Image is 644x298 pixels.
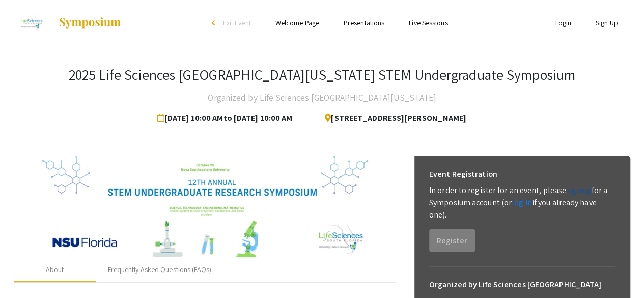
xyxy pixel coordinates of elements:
[555,18,571,28] a: Login
[344,18,384,28] a: Presentations
[8,252,43,290] iframe: Chat
[157,108,296,128] span: [DATE] 10:00 AM to [DATE] 10:00 AM
[429,164,497,184] h6: Event Registration
[429,229,475,252] button: Register
[108,264,211,275] div: Frequently Asked Questions (FAQs)
[223,18,251,28] span: Exit Event
[429,184,615,221] p: In order to register for an event, please for a Symposium account (or if you already have one).
[409,18,447,28] a: Live Sessions
[208,88,436,108] h4: Organized by Life Sciences [GEOGRAPHIC_DATA][US_STATE]
[596,18,618,28] a: Sign Up
[46,264,64,275] div: About
[58,17,122,29] img: Symposium by ForagerOne
[512,197,532,208] a: log in
[275,18,319,28] a: Welcome Page
[42,156,368,258] img: 32153a09-f8cb-4114-bf27-cfb6bc84fc69.png
[69,66,575,84] h3: 2025 Life Sciences [GEOGRAPHIC_DATA][US_STATE] STEM Undergraduate Symposium
[317,108,466,128] span: [STREET_ADDRESS][PERSON_NAME]
[212,20,218,26] div: arrow_back_ios
[566,185,592,196] a: sign up
[14,10,48,36] img: 2025 Life Sciences South Florida STEM Undergraduate Symposium
[14,10,122,36] a: 2025 Life Sciences South Florida STEM Undergraduate Symposium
